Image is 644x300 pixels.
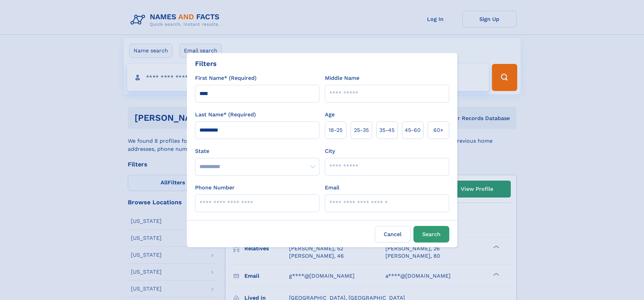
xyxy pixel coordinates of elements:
label: Cancel [375,226,411,243]
span: 60+ [433,126,444,134]
label: State [195,147,319,155]
span: 45‑60 [405,126,421,134]
label: First Name* (Required) [195,74,257,82]
label: City [325,147,335,155]
span: 25‑35 [354,126,369,134]
div: Filters [195,59,217,69]
label: Age [325,111,335,119]
label: Last Name* (Required) [195,111,256,119]
label: Middle Name [325,74,359,82]
label: Email [325,184,339,192]
span: 18‑25 [329,126,342,134]
button: Search [413,226,449,243]
label: Phone Number [195,184,235,192]
span: 35‑45 [379,126,395,134]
